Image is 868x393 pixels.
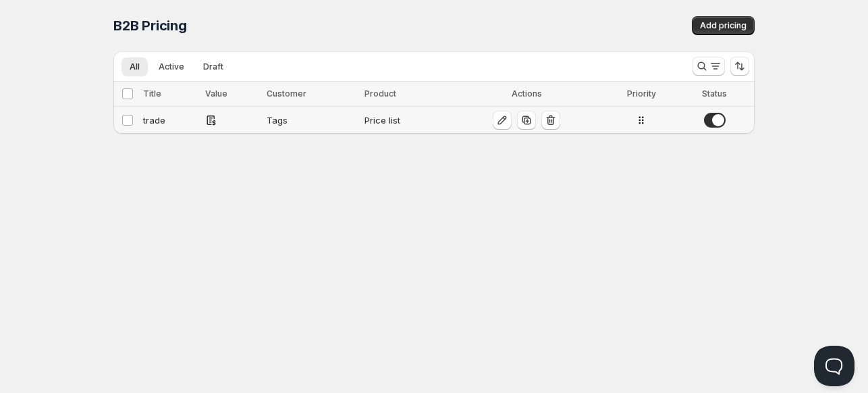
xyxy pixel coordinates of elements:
[205,88,227,99] span: Value
[730,57,749,76] button: Sort the results
[113,18,187,34] span: B2B Pricing
[814,346,855,386] iframe: Help Scout Beacon - Open
[143,113,197,127] div: trade
[130,61,140,72] span: All
[267,88,306,99] span: Customer
[627,88,656,99] span: Priority
[692,16,755,35] button: Add pricing
[267,113,356,127] div: Tags
[159,61,184,72] span: Active
[364,88,396,99] span: Product
[512,88,542,99] span: Actions
[203,61,223,72] span: Draft
[693,57,725,76] button: Search and filter results
[702,88,727,99] span: Status
[143,88,161,99] span: Title
[700,20,747,31] span: Add pricing
[364,113,445,127] div: Price list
